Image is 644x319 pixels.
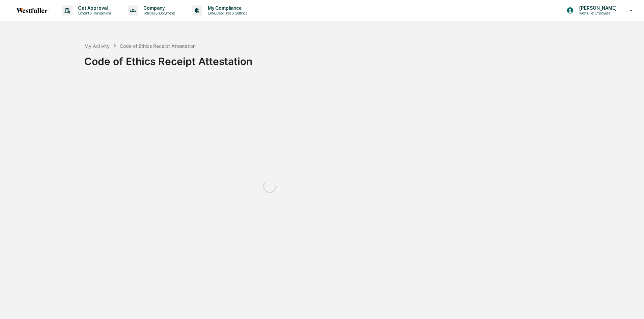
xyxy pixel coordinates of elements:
img: logo [16,8,49,13]
div: Code of Ethics Receipt Attestation [84,50,641,67]
p: Get Approval [73,5,114,11]
p: Westfuller Employees [574,11,620,15]
p: Content & Transactions [73,11,114,15]
p: [PERSON_NAME] [574,5,620,11]
p: Data, Deadlines & Settings [202,11,250,15]
p: My Compliance [202,5,250,11]
div: Code of Ethics Receipt Attestation [120,43,196,49]
p: Policies & Documents [138,11,178,15]
p: Company [138,5,178,11]
div: My Activity [84,43,110,49]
